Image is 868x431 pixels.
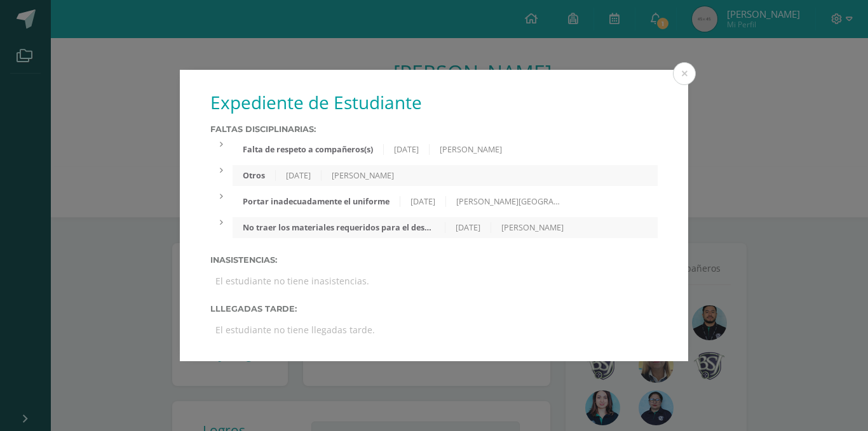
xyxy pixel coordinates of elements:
[210,90,658,114] h1: Expediente de Estudiante
[210,304,658,314] label: Lllegadas tarde:
[276,170,322,181] div: [DATE]
[210,255,658,265] label: Inasistencias:
[210,124,658,134] label: Faltas Disciplinarias:
[400,196,446,207] div: [DATE]
[491,222,574,233] div: [PERSON_NAME]
[210,319,658,341] div: El estudiante no tiene llegadas tarde.
[446,196,574,207] div: [PERSON_NAME][GEOGRAPHIC_DATA]
[445,222,491,233] div: [DATE]
[384,144,430,155] div: [DATE]
[673,62,696,85] button: Close (Esc)
[233,222,445,233] div: No traer los materiales requeridos para el desarrollo de las clases
[430,144,512,155] div: [PERSON_NAME]
[210,270,658,292] div: El estudiante no tiene inasistencias.
[233,144,384,155] div: Falta de respeto a compañeros(s)
[233,170,276,181] div: Otros
[322,170,404,181] div: [PERSON_NAME]
[233,196,400,207] div: Portar inadecuadamente el uniforme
